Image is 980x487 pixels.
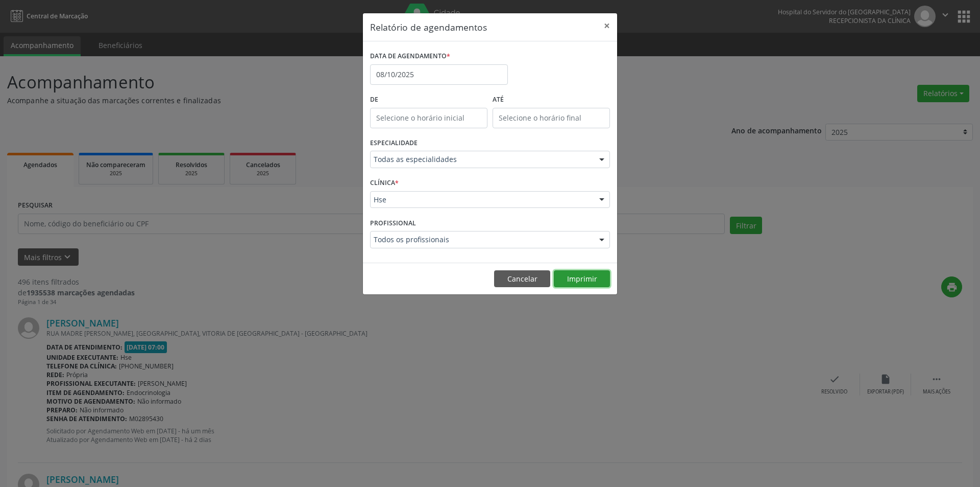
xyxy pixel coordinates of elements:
input: Selecione uma data ou intervalo [370,64,508,85]
span: Hse [374,195,589,205]
label: ATÉ [493,92,610,108]
button: Imprimir [554,270,610,288]
h5: Relatório de agendamentos [370,20,487,34]
label: DATA DE AGENDAMENTO [370,49,450,64]
label: ESPECIALIDADE [370,135,418,151]
button: Cancelar [494,270,550,288]
input: Selecione o horário final [493,108,610,128]
label: PROFISSIONAL [370,215,416,231]
input: Selecione o horário inicial [370,108,487,128]
span: Todos os profissionais [374,235,589,245]
span: Todas as especialidades [374,154,589,165]
button: Close [597,13,617,38]
label: CLÍNICA [370,175,399,191]
label: De [370,92,487,108]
